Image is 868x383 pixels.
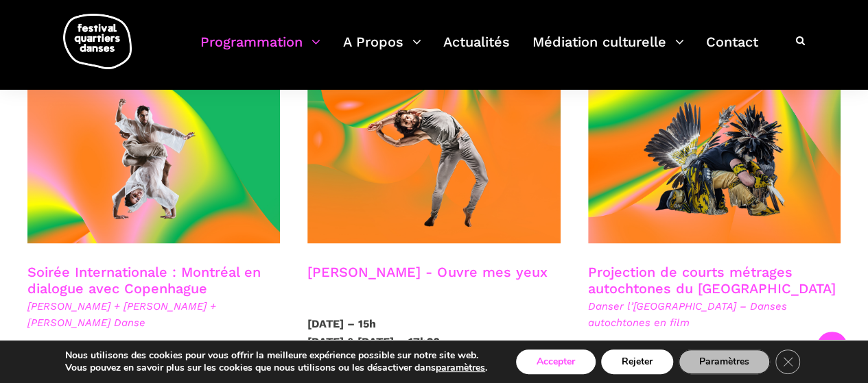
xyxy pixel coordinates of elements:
a: A Propos [343,30,421,71]
strong: [DATE] & [DATE] – 17h30 [DATE] & [DATE] – 16h [307,335,440,366]
button: Close GDPR Cookie Banner [775,349,800,374]
button: Paramètres [679,349,770,374]
span: Danser l’[GEOGRAPHIC_DATA] – Danses autochtones en film [588,298,841,331]
h3: Projection de courts métrages autochtones du [GEOGRAPHIC_DATA] [588,264,841,298]
button: Accepter [516,349,596,374]
h3: [PERSON_NAME] - Ouvre mes yeux [307,264,547,298]
strong: [DATE] – 15h [307,317,376,330]
a: Soirée Internationale : Montréal en dialogue avec Copenhague [27,264,261,297]
span: [PERSON_NAME] + [PERSON_NAME] + [PERSON_NAME] Danse [27,298,280,331]
a: Médiation culturelle [532,30,684,71]
a: Actualités [443,30,510,71]
a: Contact [706,30,758,71]
p: Vous pouvez en savoir plus sur les cookies que nous utilisons ou les désactiver dans . [65,362,487,374]
a: Programmation [200,30,320,71]
button: paramètres [436,362,485,374]
button: Rejeter [601,349,673,374]
p: Nous utilisons des cookies pour vous offrir la meilleure expérience possible sur notre site web. [65,349,487,362]
img: logo-fqd-med [63,14,132,69]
